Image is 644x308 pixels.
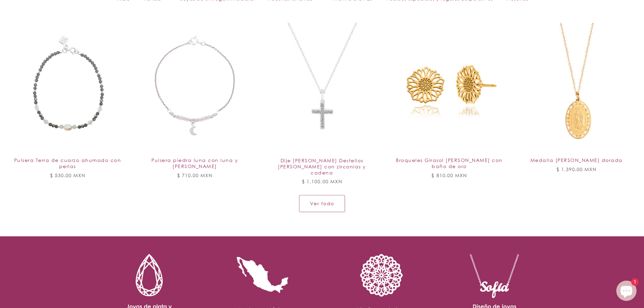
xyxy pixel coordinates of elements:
[13,157,123,169] a: Pulsera Terra de cuarzo ahumado con perlas
[299,195,345,212] a: Ver todos los productos de la colección Entrega inmediata
[394,157,504,169] a: Broqueles Girasol [PERSON_NAME] con baño de oro
[140,157,250,169] a: Pulsera piedra luna con luna y [PERSON_NAME]
[267,158,377,176] a: Dije [PERSON_NAME] Destellos [PERSON_NAME] con zirconias y cadena
[521,157,631,163] a: Medalla [PERSON_NAME] dorada
[614,281,639,303] inbox-online-store-chat: Chat de la tienda online Shopify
